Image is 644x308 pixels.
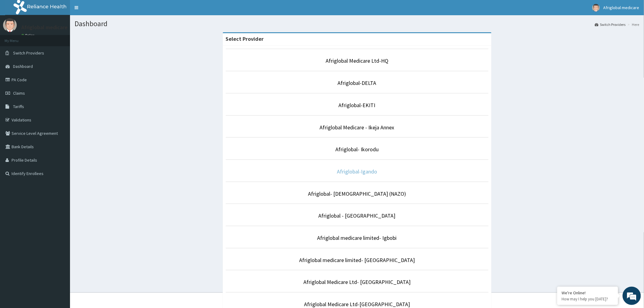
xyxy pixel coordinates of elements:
span: Tariffs [13,104,24,109]
a: Afriglobal medicare limited- [GEOGRAPHIC_DATA] [299,257,415,264]
span: Dashboard [13,64,33,69]
p: How may I help you today? [562,296,614,302]
a: Afriglobal - [GEOGRAPHIC_DATA] [319,212,396,219]
a: Afriglobal-DELTA [338,79,376,86]
li: Here [626,22,639,27]
span: Afriglobal medicare [604,5,639,10]
a: Afriglobal-EKITI [339,102,376,109]
span: Claims [13,90,25,96]
div: We're Online! [562,290,614,296]
a: Afriglobal- Ikorodu [335,146,379,153]
a: Afriglobal Medicare Ltd-[GEOGRAPHIC_DATA] [304,301,410,308]
a: Switch Providers [595,22,626,27]
a: Afriglobal-Igando [337,168,377,175]
a: Afriglobal Medicare Ltd- [GEOGRAPHIC_DATA] [303,278,411,285]
a: Afriglobal Medicare - Ikeja Annex [320,124,394,131]
img: User Image [592,4,600,12]
span: Switch Providers [13,50,44,56]
strong: Select Provider [226,35,264,42]
a: Afriglobal Medicare Ltd-HQ [326,57,388,64]
p: Afriglobal medicare [21,25,68,30]
a: Afriglobal- [DEMOGRAPHIC_DATA] (NAZO) [308,190,406,197]
a: Afriglobal medicare limited- Igbobi [317,234,397,241]
img: User Image [3,18,17,32]
h1: Dashboard [75,20,639,28]
a: Online [21,33,36,37]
